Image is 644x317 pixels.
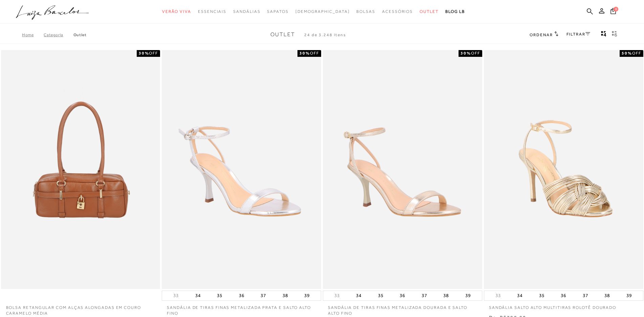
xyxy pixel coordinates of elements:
[324,51,482,288] a: SANDÁLIA DE TIRAS FINAS METALIZADA DOURADA E SALTO ALTO FINO SANDÁLIA DE TIRAS FINAS METALIZADA D...
[139,51,149,55] strong: 30%
[332,292,342,299] button: 33
[2,51,160,288] img: BOLSA RETANGULAR COM ALÇAS ALONGADAS EM COURO CARAMELO MÉDIA
[44,32,73,37] a: Categoria
[281,291,290,300] button: 38
[233,9,260,14] span: Sandálias
[267,9,288,14] span: Sapatos
[310,51,319,55] span: OFF
[445,9,465,14] span: BLOG LB
[624,291,634,300] button: 39
[356,9,375,14] span: Bolsas
[614,7,618,12] span: 0
[149,51,158,55] span: OFF
[198,5,226,18] a: categoryNavScreenReaderText
[484,301,643,311] a: SANDÁLIA SALTO ALTO MULTITIRAS ROLOTÊ DOURADO
[622,51,632,55] strong: 50%
[324,51,482,288] img: SANDÁLIA DE TIRAS FINAS METALIZADA DOURADA E SALTO ALTO FINO
[441,291,451,300] button: 38
[567,32,590,37] a: FILTRAR
[162,51,320,288] img: SANDÁLIA DE TIRAS FINAS METALIZADA PRATA E SALTO ALTO FINO
[599,30,608,39] button: Mostrar 4 produtos por linha
[382,5,413,18] a: categoryNavScreenReaderText
[323,301,482,316] a: SANDÁLIA DE TIRAS FINAS METALIZADA DOURADA E SALTO ALTO FINO
[259,291,268,300] button: 37
[302,291,312,300] button: 39
[398,291,407,300] button: 36
[356,5,375,18] a: categoryNavScreenReaderText
[382,9,413,14] span: Acessórios
[270,31,295,38] span: Outlet
[610,30,619,39] button: gridText6Desc
[493,292,503,299] button: 33
[73,32,87,37] a: Outlet
[420,5,439,18] a: categoryNavScreenReaderText
[537,291,547,300] button: 35
[295,5,350,18] a: noSubCategoriesText
[267,5,288,18] a: categoryNavScreenReaderText
[162,51,320,288] a: SANDÁLIA DE TIRAS FINAS METALIZADA PRATA E SALTO ALTO FINO SANDÁLIA DE TIRAS FINAS METALIZADA PRA...
[420,291,429,300] button: 37
[193,291,203,300] button: 34
[485,51,643,288] img: SANDÁLIA SALTO ALTO MULTITIRAS ROLOTÊ DOURADO
[515,291,525,300] button: 34
[2,51,160,288] a: BOLSA RETANGULAR COM ALÇAS ALONGADAS EM COURO CARAMELO MÉDIA BOLSA RETANGULAR COM ALÇAS ALONGADAS...
[471,51,480,55] span: OFF
[237,291,246,300] button: 36
[22,32,44,37] a: Home
[162,5,191,18] a: categoryNavScreenReaderText
[215,291,224,300] button: 35
[376,291,385,300] button: 35
[608,7,618,17] button: 0
[461,51,471,55] strong: 30%
[233,5,260,18] a: categoryNavScreenReaderText
[304,32,346,37] span: 24 de 3.248 itens
[171,292,181,299] button: 33
[299,51,310,55] strong: 30%
[1,301,160,316] a: BOLSA RETANGULAR COM ALÇAS ALONGADAS EM COURO CARAMELO MÉDIA
[485,51,643,288] a: SANDÁLIA SALTO ALTO MULTITIRAS ROLOTÊ DOURADO SANDÁLIA SALTO ALTO MULTITIRAS ROLOTÊ DOURADO
[632,51,641,55] span: OFF
[559,291,568,300] button: 36
[354,291,363,300] button: 34
[198,9,226,14] span: Essenciais
[162,9,191,14] span: Verão Viva
[295,9,350,14] span: [DEMOGRAPHIC_DATA]
[581,291,590,300] button: 37
[445,5,465,18] a: BLOG LB
[162,301,321,316] a: SANDÁLIA DE TIRAS FINAS METALIZADA PRATA E SALTO ALTO FINO
[420,9,439,14] span: Outlet
[530,32,553,37] span: Ordenar
[463,291,473,300] button: 39
[602,291,612,300] button: 38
